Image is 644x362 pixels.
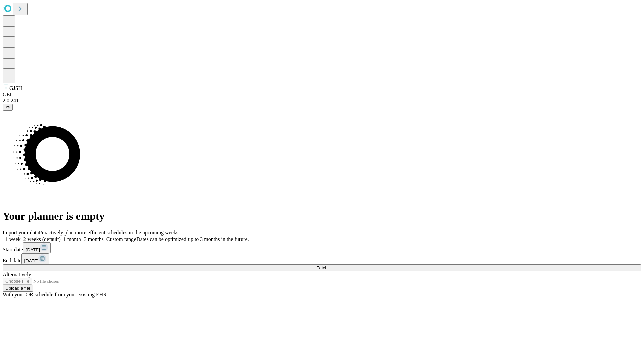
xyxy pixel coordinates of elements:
span: Fetch [316,265,327,270]
button: Upload a file [3,285,33,292]
span: 1 week [5,236,21,242]
span: Custom range [106,236,136,242]
div: Start date [3,242,641,253]
span: 3 months [84,236,104,242]
div: GEI [3,92,641,98]
button: [DATE] [21,253,49,264]
span: Proactively plan more efficient schedules in the upcoming weeks. [39,230,180,235]
span: Dates can be optimized up to 3 months in the future. [136,236,249,242]
span: [DATE] [26,247,40,252]
div: End date [3,253,641,264]
span: GJSH [9,85,22,91]
button: @ [3,104,13,111]
div: 2.0.241 [3,98,641,104]
span: @ [5,105,10,110]
h1: Your planner is empty [3,210,641,222]
button: [DATE] [23,242,51,253]
span: With your OR schedule from your existing EHR [3,292,107,297]
span: [DATE] [24,258,38,263]
span: 1 month [63,236,81,242]
span: Alternatively [3,271,31,277]
span: Import your data [3,230,39,235]
span: 2 weeks (default) [23,236,61,242]
button: Fetch [3,264,641,271]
